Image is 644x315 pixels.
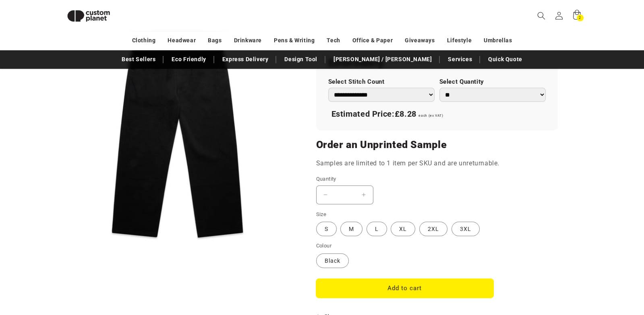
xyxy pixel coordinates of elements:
a: Giveaways [405,33,435,47]
a: Umbrellas [484,33,512,47]
label: S [316,222,337,236]
a: Bags [208,33,222,47]
a: Best Sellers [118,52,159,66]
a: Clothing [132,33,156,47]
a: Lifestyle [447,33,472,47]
span: 2 [579,14,581,21]
a: Express Delivery [218,52,273,66]
label: Select Quantity [439,78,546,86]
label: 3XL [451,222,480,236]
iframe: Chat Widget [604,276,644,315]
h2: Order an Unprinted Sample [316,138,558,151]
a: Services [444,52,476,66]
a: Headwear [168,33,196,47]
p: Samples are limited to 1 item per SKU and are unreturnable. [316,158,558,169]
label: Quantity [316,175,493,183]
a: [PERSON_NAME] / [PERSON_NAME] [329,52,436,66]
img: Custom Planet [60,3,117,29]
summary: Search [532,7,550,25]
a: Tech [327,33,340,47]
a: Drinkware [234,33,262,47]
label: XL [391,222,415,236]
button: Add to cart [316,279,493,298]
media-gallery: Gallery Viewer [60,12,296,247]
span: £8.28 [395,109,416,119]
a: Office & Paper [352,33,393,47]
label: Black [316,253,349,268]
span: each (ex VAT) [418,113,443,117]
a: Eco Friendly [168,52,210,66]
div: Estimated Price: [328,106,546,123]
legend: Size [316,210,327,218]
label: M [340,222,362,236]
a: Quick Quote [484,52,526,66]
a: Pens & Writing [274,33,315,47]
label: L [367,222,387,236]
legend: Colour [316,242,332,250]
a: Design Tool [280,52,321,66]
label: Select Stitch Count [328,78,435,86]
label: 2XL [419,222,447,236]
